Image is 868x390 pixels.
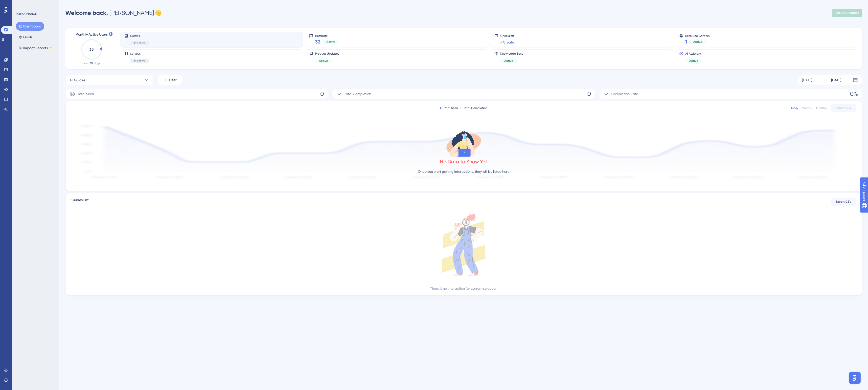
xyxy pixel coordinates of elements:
p: Once you start getting interactions, they will be listed here [418,169,509,174]
div: Total Seen [440,106,458,110]
button: Impact ReportsBETA [16,43,56,52]
button: Goals [16,33,35,42]
span: Active [693,40,702,44]
span: Surveys [130,52,149,56]
span: Active [326,40,335,44]
span: Last 30 days [83,61,100,65]
span: Checklists [500,34,514,38]
span: Guides List [71,197,89,206]
span: Welcome back, [65,9,108,16]
span: Guides [130,34,149,38]
span: Active [319,59,328,63]
div: [DATE] [802,77,812,83]
span: Resource Centers [685,34,709,37]
span: All Guides [69,77,85,83]
div: Weekly [802,106,812,110]
span: AI Assistant [685,52,702,56]
button: Dashboard [16,22,44,31]
span: Inactive [134,59,145,63]
span: 33 [315,38,320,45]
span: 1 [685,38,687,45]
div: There is no interaction for current selection [430,285,497,291]
a: + Create [500,39,514,45]
div: BETA [49,47,53,49]
div: [PERSON_NAME] 👋 [65,9,161,17]
text: 33 [89,47,94,52]
span: Completion Rate [611,91,638,97]
button: Export CSV [831,198,856,206]
div: No Data to Show Yet [440,158,487,165]
span: Active [504,59,513,63]
span: Active [689,59,698,63]
div: [DATE] [831,77,841,83]
span: 0 [587,90,591,98]
div: Daily [791,106,798,110]
span: Publish Changes [835,11,859,15]
span: Product Updates [315,52,339,56]
span: Export CSV [836,200,851,204]
span: Inactive [134,41,145,45]
div: Monthly [816,106,827,110]
span: Export CSV [836,106,851,110]
span: Need Help? [12,1,31,7]
span: Hotspots [315,34,339,37]
span: Monthly Active Users [75,32,108,38]
span: 0 [320,90,324,98]
span: Knowledge Base [500,52,523,56]
div: Total Completion [460,106,487,110]
button: All Guides [65,75,153,85]
iframe: UserGuiding AI Assistant Launcher [847,370,862,385]
div: PERFORMANCE [16,12,37,16]
button: Export CSV [831,104,856,112]
button: Publish Changes [832,9,862,17]
span: Total Completion [344,91,371,97]
span: Filter [169,77,177,83]
span: Total Seen [77,91,94,97]
span: 0% [850,90,858,98]
button: Filter [157,75,182,85]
